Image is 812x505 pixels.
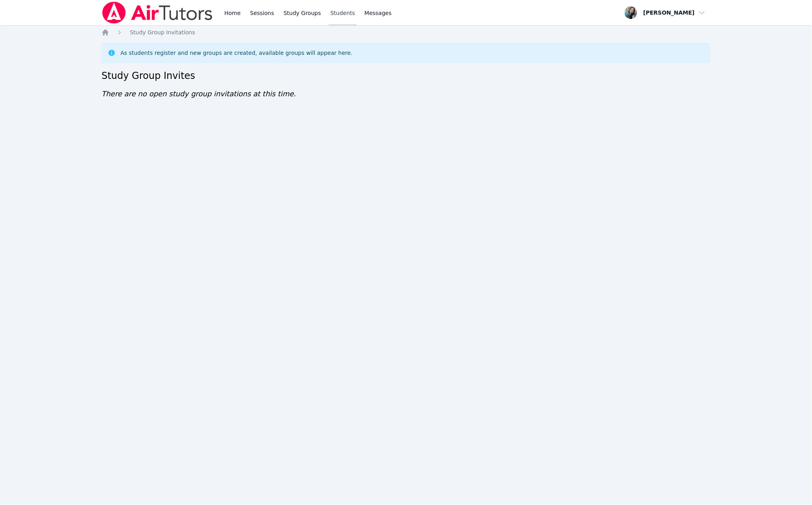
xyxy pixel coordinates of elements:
span: There are no open study group invitations at this time. [101,90,296,98]
nav: Breadcrumb [101,28,711,36]
h2: Study Group Invites [101,69,711,82]
span: Study Group Invitations [130,29,195,36]
a: Study Group Invitations [130,28,195,36]
div: As students register and new groups are created, available groups will appear here. [120,49,352,57]
img: Air Tutors [101,2,213,24]
span: Messages [365,9,392,17]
